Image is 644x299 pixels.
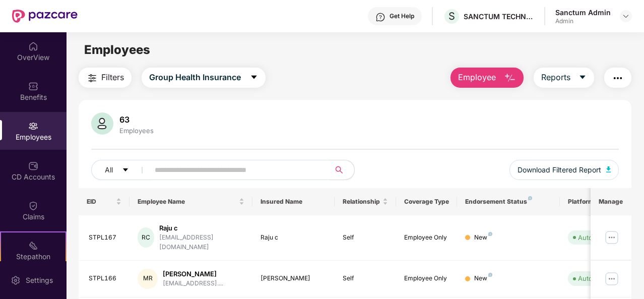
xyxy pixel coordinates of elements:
div: RC [138,227,154,248]
span: S [448,10,455,22]
button: Download Filtered Report [509,160,619,180]
div: Employee Only [404,233,449,243]
button: Group Health Insurancecaret-down [142,68,266,88]
div: Raju c [261,233,327,243]
span: Download Filtered Report [518,164,601,175]
div: [EMAIL_ADDRESS][DOMAIN_NAME] [159,233,244,252]
button: Allcaret-down [91,160,153,180]
span: search [330,166,349,174]
span: Employee Name [138,198,237,206]
img: svg+xml;base64,PHN2ZyBpZD0iRW1wbG95ZWVzIiB4bWxucz0iaHR0cDovL3d3dy53My5vcmcvMjAwMC9zdmciIHdpZHRoPS... [28,121,38,131]
span: Group Health Insurance [149,71,241,84]
span: EID [87,198,114,206]
img: manageButton [604,229,620,246]
img: svg+xml;base64,PHN2ZyB4bWxucz0iaHR0cDovL3d3dy53My5vcmcvMjAwMC9zdmciIHdpZHRoPSIyNCIgaGVpZ2h0PSIyNC... [86,72,98,84]
div: Stepathon [1,252,66,262]
div: STPL166 [89,274,122,283]
div: Raju c [159,223,244,233]
span: Employee [458,71,496,84]
img: svg+xml;base64,PHN2ZyB4bWxucz0iaHR0cDovL3d3dy53My5vcmcvMjAwMC9zdmciIHhtbG5zOnhsaW5rPSJodHRwOi8vd3... [606,166,611,172]
img: svg+xml;base64,PHN2ZyB4bWxucz0iaHR0cDovL3d3dy53My5vcmcvMjAwMC9zdmciIHdpZHRoPSI4IiBoZWlnaHQ9IjgiIH... [488,273,492,277]
button: Filters [79,68,132,88]
img: svg+xml;base64,PHN2ZyB4bWxucz0iaHR0cDovL3d3dy53My5vcmcvMjAwMC9zdmciIHhtbG5zOnhsaW5rPSJodHRwOi8vd3... [91,112,113,135]
img: svg+xml;base64,PHN2ZyBpZD0iSGVscC0zMngzMiIgeG1sbnM9Imh0dHA6Ly93d3cudzMub3JnLzIwMDAvc3ZnIiB3aWR0aD... [375,12,385,22]
img: svg+xml;base64,PHN2ZyB4bWxucz0iaHR0cDovL3d3dy53My5vcmcvMjAwMC9zdmciIHdpZHRoPSIyNCIgaGVpZ2h0PSIyNC... [612,72,624,84]
span: Relationship [343,198,380,206]
div: Settings [23,275,56,285]
span: All [105,164,113,175]
div: Auto Verified [578,232,618,243]
span: caret-down [122,166,129,174]
img: svg+xml;base64,PHN2ZyBpZD0iQ0RfQWNjb3VudHMiIGRhdGEtbmFtZT0iQ0QgQWNjb3VudHMiIHhtbG5zPSJodHRwOi8vd3... [28,161,38,171]
th: Manage [591,188,631,215]
div: Get Help [390,12,414,20]
span: caret-down [578,73,587,82]
img: svg+xml;base64,PHN2ZyBpZD0iRHJvcGRvd24tMzJ4MzIiIHhtbG5zPSJodHRwOi8vd3d3LnczLm9yZy8yMDAwL3N2ZyIgd2... [622,12,630,20]
div: Auto Verified [578,273,618,283]
div: Sanctum Admin [555,8,611,17]
th: Employee Name [130,188,252,215]
div: New [474,274,492,283]
th: Relationship [335,188,396,215]
th: Insured Name [252,188,335,215]
div: Admin [555,17,611,25]
div: STPL167 [89,233,122,243]
img: manageButton [604,271,620,287]
span: Employees [84,42,150,57]
div: New [474,233,492,243]
img: svg+xml;base64,PHN2ZyBpZD0iSG9tZSIgeG1sbnM9Imh0dHA6Ly93d3cudzMub3JnLzIwMDAvc3ZnIiB3aWR0aD0iMjAiIG... [28,41,38,51]
div: [PERSON_NAME] [163,269,223,279]
th: EID [79,188,130,215]
div: [PERSON_NAME] [261,274,327,283]
div: Platform Status [568,198,623,206]
img: svg+xml;base64,PHN2ZyBpZD0iQmVuZWZpdHMiIHhtbG5zPSJodHRwOi8vd3d3LnczLm9yZy8yMDAwL3N2ZyIgd2lkdGg9Ij... [28,81,38,91]
button: search [330,160,355,180]
img: svg+xml;base64,PHN2ZyB4bWxucz0iaHR0cDovL3d3dy53My5vcmcvMjAwMC9zdmciIHhtbG5zOnhsaW5rPSJodHRwOi8vd3... [504,72,516,84]
img: New Pazcare Logo [12,10,78,23]
img: svg+xml;base64,PHN2ZyB4bWxucz0iaHR0cDovL3d3dy53My5vcmcvMjAwMC9zdmciIHdpZHRoPSIyMSIgaGVpZ2h0PSIyMC... [28,241,38,251]
img: svg+xml;base64,PHN2ZyB4bWxucz0iaHR0cDovL3d3dy53My5vcmcvMjAwMC9zdmciIHdpZHRoPSI4IiBoZWlnaHQ9IjgiIH... [488,232,492,236]
span: Filters [101,71,124,84]
button: Reportscaret-down [534,68,594,88]
div: Self [343,233,388,243]
div: [EMAIL_ADDRESS].... [163,279,223,288]
div: Endorsement Status [465,198,551,206]
span: Reports [541,71,570,84]
div: Self [343,274,388,283]
div: SANCTUM TECHNOLOGIES P LTD [464,12,534,21]
div: 63 [117,114,156,125]
button: Employee [450,68,524,88]
img: svg+xml;base64,PHN2ZyB4bWxucz0iaHR0cDovL3d3dy53My5vcmcvMjAwMC9zdmciIHdpZHRoPSI4IiBoZWlnaHQ9IjgiIH... [528,196,532,200]
span: caret-down [250,73,258,82]
div: Employee Only [404,274,449,283]
div: Employees [117,127,156,135]
img: svg+xml;base64,PHN2ZyBpZD0iQ2xhaW0iIHhtbG5zPSJodHRwOi8vd3d3LnczLm9yZy8yMDAwL3N2ZyIgd2lkdGg9IjIwIi... [28,201,38,211]
th: Coverage Type [396,188,458,215]
img: svg+xml;base64,PHN2ZyBpZD0iU2V0dGluZy0yMHgyMCIgeG1sbnM9Imh0dHA6Ly93d3cudzMub3JnLzIwMDAvc3ZnIiB3aW... [11,275,21,285]
div: MR [138,269,158,289]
